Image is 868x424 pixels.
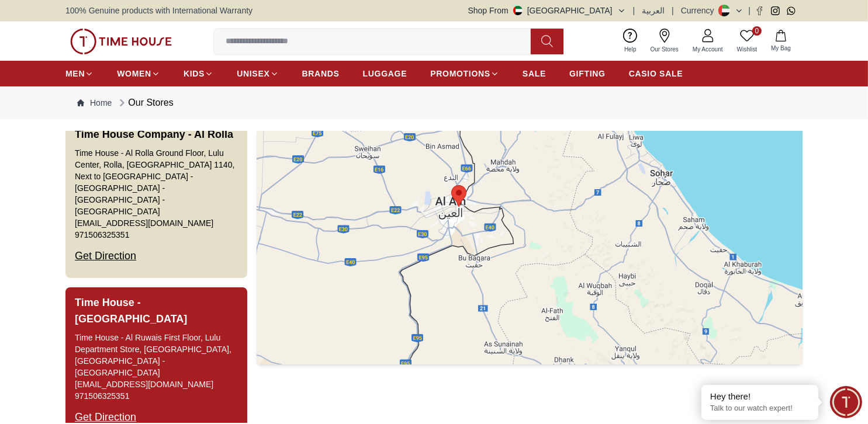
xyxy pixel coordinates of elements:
[620,45,641,54] span: Help
[633,5,635,16] span: |
[363,68,407,79] span: LUGGAGE
[523,68,546,79] span: SALE
[569,68,606,79] span: GIFTING
[629,63,683,84] a: CASIO SALE
[830,386,862,418] div: Chat Widget
[75,332,238,378] div: Time House - Al Ruwais First Floor, Lulu Department Store, [GEOGRAPHIC_DATA], [GEOGRAPHIC_DATA] -...
[75,126,233,143] h3: Time House Company - Al Rolla
[787,6,796,15] a: Whatsapp
[65,5,253,16] span: 100% Genuine products with International Warranty
[430,68,490,79] span: PROMOTIONS
[75,294,238,327] h3: Time House - [GEOGRAPHIC_DATA]
[237,68,269,79] span: UNISEX
[748,5,751,16] span: |
[710,391,810,402] div: Hey there!
[75,229,129,241] a: 971506325351
[468,5,626,16] button: Shop From[GEOGRAPHIC_DATA]
[363,63,407,84] a: LUGGAGE
[730,26,764,56] a: 0Wishlist
[766,44,796,53] span: My Bag
[629,68,683,79] span: CASIO SALE
[77,97,112,109] a: Home
[117,68,151,79] span: WOMEN
[688,45,728,54] span: My Account
[430,63,499,84] a: PROMOTIONS
[75,241,136,271] div: Get Direction
[75,217,213,229] a: [EMAIL_ADDRESS][DOMAIN_NAME]
[681,5,719,16] div: Currency
[65,119,247,278] button: Time House Company - Al RollaTime House - Al Rolla Ground Floor, Lulu Center, Rolla, [GEOGRAPHIC_...
[117,63,160,84] a: WOMEN
[752,26,762,36] span: 0
[302,68,340,79] span: BRANDS
[184,68,205,79] span: KIDS
[523,63,546,84] a: SALE
[644,26,686,56] a: Our Stores
[617,26,644,56] a: Help
[755,6,764,15] a: Facebook
[764,27,798,55] button: My Bag
[116,96,173,110] div: Our Stores
[646,45,683,54] span: Our Stores
[65,86,803,119] nav: Breadcrumb
[75,378,213,390] a: [EMAIL_ADDRESS][DOMAIN_NAME]
[569,63,606,84] a: GIFTING
[672,5,674,16] span: |
[65,68,85,79] span: MEN
[732,45,762,54] span: Wishlist
[771,6,780,15] a: Instagram
[710,404,810,413] p: Talk to our watch expert!
[302,63,340,84] a: BRANDS
[513,6,523,15] img: United Arab Emirates
[184,63,213,84] a: KIDS
[75,390,129,402] a: 971506325351
[70,29,172,54] img: ...
[75,147,238,217] div: Time House - Al Rolla Ground Floor, Lulu Center, Rolla, [GEOGRAPHIC_DATA] 1140, Next to [GEOGRAPH...
[65,63,94,84] a: MEN
[642,5,665,16] button: العربية
[237,63,278,84] a: UNISEX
